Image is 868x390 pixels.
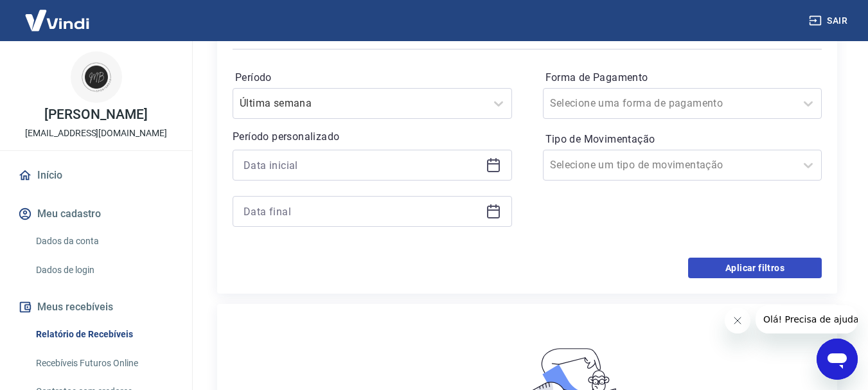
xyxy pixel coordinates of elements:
[235,70,509,85] label: Período
[8,9,108,19] span: Olá! Precisa de ajuda?
[44,108,147,121] p: [PERSON_NAME]
[31,228,177,254] a: Dados da conta
[31,257,177,283] a: Dados de login
[15,200,177,228] button: Meu cadastro
[725,308,750,333] iframe: Fechar mensagem
[15,1,99,40] img: Vindi
[25,127,167,140] p: [EMAIL_ADDRESS][DOMAIN_NAME]
[545,70,820,85] label: Forma de Pagamento
[15,293,177,321] button: Meus recebíveis
[233,129,512,145] p: Período personalizado
[244,155,481,175] input: Data inicial
[756,305,858,333] iframe: Mensagem da empresa
[244,202,481,221] input: Data final
[817,339,858,380] iframe: Botão para abrir a janela de mensagens
[806,9,853,33] button: Sair
[31,350,177,377] a: Recebíveis Futuros Online
[688,258,822,278] button: Aplicar filtros
[15,161,177,190] a: Início
[545,132,820,147] label: Tipo de Movimentação
[31,321,177,348] a: Relatório de Recebíveis
[71,51,122,103] img: 97e1dfcc-afda-4abb-a443-a74fdcdb5ee1.jpeg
